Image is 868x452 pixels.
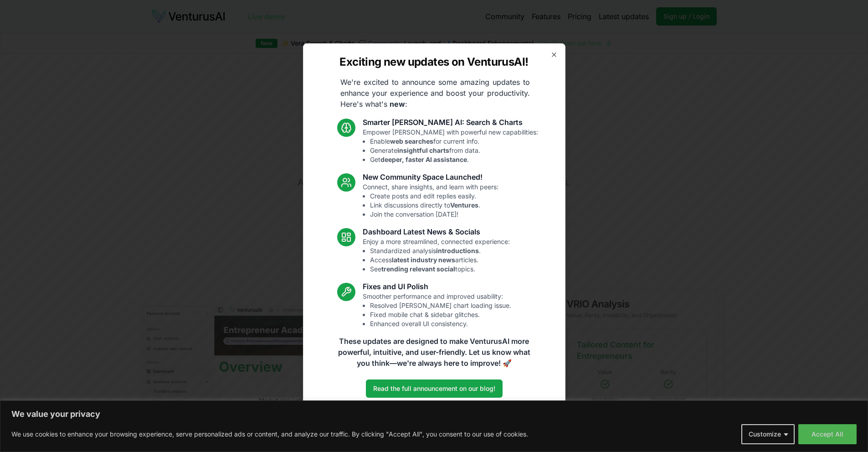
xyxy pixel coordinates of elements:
[381,265,455,273] strong: trending relevant social
[363,226,510,237] h3: Dashboard Latest News & Socials
[370,201,498,210] li: Link discussions directly to .
[370,210,498,219] li: Join the conversation [DATE]!
[436,247,479,255] strong: introductions
[370,137,538,146] li: Enable for current info.
[333,77,537,109] p: We're excited to announce some amazing updates to enhance your experience and boost your producti...
[380,156,467,163] strong: deeper, faster AI assistance
[339,55,528,69] h2: Exciting new updates on VenturusAI!
[363,117,538,128] h3: Smarter [PERSON_NAME] AI: Search & Charts
[363,292,511,328] p: Smoother performance and improved usability:
[392,256,455,264] strong: latest industry news
[370,146,538,155] li: Generate from data.
[363,182,498,219] p: Connect, share insights, and learn with peers:
[370,301,511,310] li: Resolved [PERSON_NAME] chart loading issue.
[363,128,538,164] p: Empower [PERSON_NAME] with powerful new capabilities:
[370,319,511,328] li: Enhanced overall UI consistency.
[370,255,510,265] li: Access articles.
[370,265,510,274] li: See topics.
[363,281,511,292] h3: Fixes and UI Polish
[363,171,498,182] h3: New Community Space Launched!
[397,146,449,154] strong: insightful charts
[366,379,503,398] a: Read the full announcement on our blog!
[450,201,478,209] strong: Ventures
[363,237,510,274] p: Enjoy a more streamlined, connected experience:
[370,310,511,319] li: Fixed mobile chat & sidebar glitches.
[332,336,536,369] p: These updates are designed to make VenturusAI more powerful, intuitive, and user-friendly. Let us...
[370,192,498,201] li: Create posts and edit replies easily.
[370,155,538,164] li: Get .
[390,99,405,109] strong: new
[390,137,433,145] strong: web searches
[370,246,510,255] li: Standardized analysis .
